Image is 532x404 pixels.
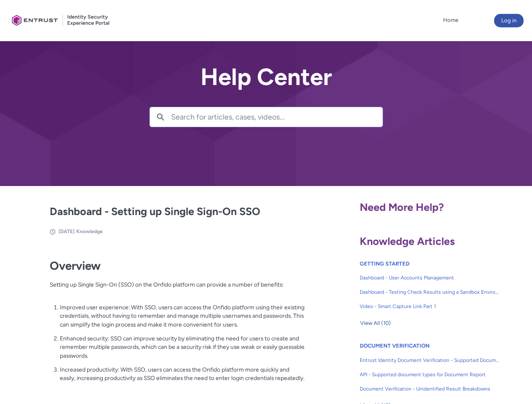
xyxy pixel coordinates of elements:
a: Video - Smart Capture Link Part 1 [360,299,500,314]
p: Setting up Single Sign-On (SSO) on the Onfido platform can provide a number of benefits: [50,280,305,298]
span: [DATE] [59,229,75,234]
button: Log in [494,14,524,27]
h2: Help Center [150,64,383,90]
button: View All (10) [360,316,391,330]
input: Search for articles, cases, videos... [171,107,382,127]
span: Need More Help? [360,201,444,213]
h2: Dashboard - Setting up Single Sign-On SSO [50,204,305,220]
strong: Overview [50,259,101,273]
p: Improved user experience: With SSO, users can access the Onfido platform using their existing cre... [60,303,305,329]
a: GETTING STARTED [360,260,409,267]
a: Dashboard - User Accounts Management [360,271,500,285]
span: Dashboard - Testing Check Results using a Sandbox Environment [360,288,500,296]
span: View All (10) [360,317,391,330]
a: Home [441,14,460,27]
li: Knowledge [76,228,103,235]
a: Dashboard - Testing Check Results using a Sandbox Environment [360,285,500,299]
span: Knowledge Articles [360,235,455,247]
span: Dashboard - User Accounts Management [360,274,500,282]
button: Search [150,107,171,127]
span: Video - Smart Capture Link Part 1 [360,303,500,310]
